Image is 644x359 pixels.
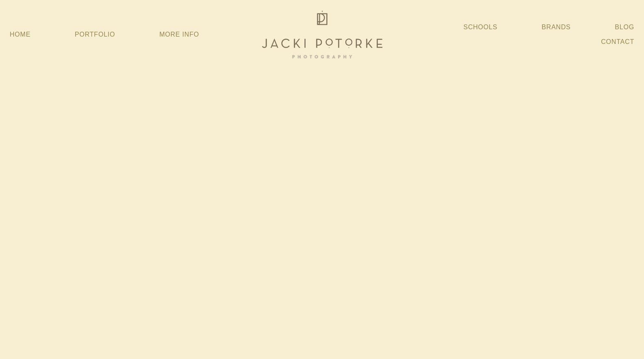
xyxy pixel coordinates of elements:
a: Contact [601,35,634,49]
a: Brands [542,20,570,35]
a: Portfolio [75,31,115,38]
img: Jacki Potorke Sacramento Family Photographer [257,9,387,61]
a: Schools [463,20,497,35]
a: More Info [159,27,199,42]
a: Blog [615,20,634,35]
a: Home [10,27,30,42]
